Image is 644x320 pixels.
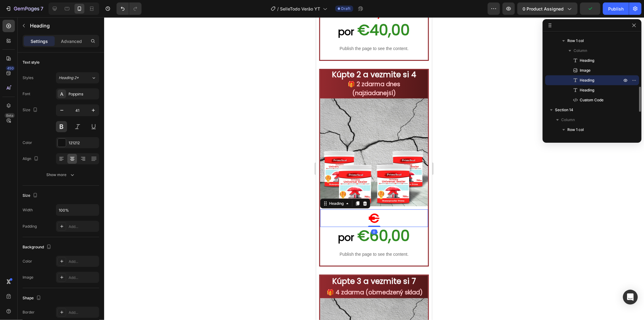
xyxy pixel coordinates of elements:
div: Text style [23,60,40,65]
div: Shape [23,294,42,302]
span: SelleTodo Verão YT [280,6,320,12]
button: 0 product assigned [517,2,578,15]
div: Undo/Redo [117,2,142,15]
span: Heading [580,57,594,64]
div: Add... [69,310,98,315]
div: Styles [23,75,33,81]
button: Heading 2* [56,72,99,83]
div: Border [23,309,35,315]
div: Padding [23,224,37,229]
span: Custom Code [580,97,604,103]
div: Color [23,140,32,145]
span: Heading [580,87,594,93]
div: Background [23,243,53,251]
span: Heading 2* [59,75,79,81]
button: Publish [603,2,629,15]
span: Row 1 col [567,38,584,44]
div: 450 [6,66,15,71]
p: Advanced [61,38,82,44]
span: Column [561,117,575,123]
span: / [278,6,279,12]
div: 121212 [69,140,98,146]
p: Heading [30,22,97,29]
input: Auto [56,204,99,216]
span: Section 14 [555,107,573,113]
div: Show more [47,172,75,178]
div: Add... [69,224,98,229]
div: Poppins [69,91,98,97]
span: Column [574,48,587,54]
p: Settings [31,38,48,44]
div: Add... [69,259,98,264]
span: 0 product assigned [523,6,564,12]
span: Draft [341,6,351,11]
div: Image [23,275,33,280]
iframe: Design area [316,17,432,320]
div: Open Intercom Messenger [623,290,638,305]
div: Size [23,192,39,200]
div: Size [23,106,39,114]
span: Image [580,67,591,74]
span: Row 1 col [567,127,584,133]
div: Publish [608,6,624,12]
div: Color [23,259,32,264]
span: Heading [580,77,594,83]
div: Align [23,155,40,163]
p: 7 [40,5,43,12]
div: Beta [5,113,15,118]
div: Add... [69,275,98,280]
button: Show more [23,169,99,180]
div: Font [23,91,30,97]
div: Width [23,207,33,213]
button: 7 [2,2,46,15]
